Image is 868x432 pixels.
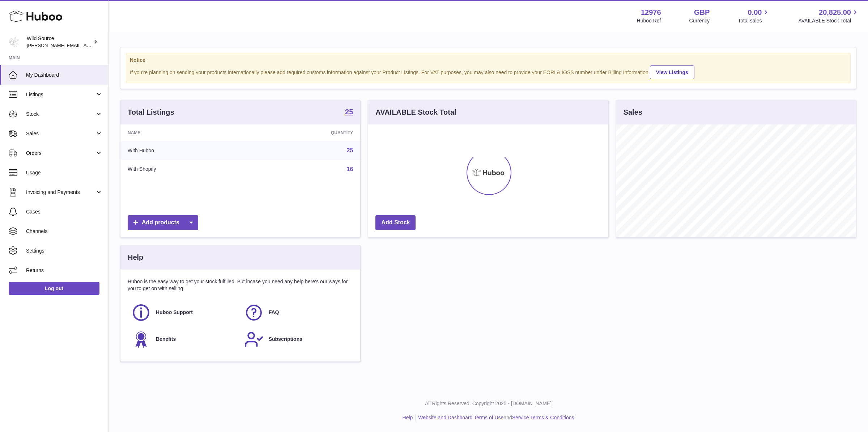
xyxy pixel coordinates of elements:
[375,107,456,117] h3: AVAILABLE Stock Total
[748,8,762,17] span: 0.00
[345,108,353,117] a: 25
[738,17,770,24] span: Total sales
[624,107,642,117] h3: Sales
[26,189,95,196] span: Invoicing and Payments
[26,228,103,235] span: Channels
[738,8,770,24] a: 0.00 Total sales
[128,278,353,292] p: Huboo is the easy way to get your stock fulfilled. But incase you need any help here's our ways f...
[244,330,350,349] a: Subscriptions
[345,108,353,115] strong: 25
[418,415,503,420] a: Website and Dashboard Terms of Use
[347,147,353,153] a: 25
[689,17,710,24] div: Currency
[512,415,574,420] a: Service Terms & Conditions
[128,107,174,117] h3: Total Listings
[131,303,237,322] a: Huboo Support
[27,35,92,49] div: Wild Source
[641,8,661,17] strong: 12976
[375,215,416,230] a: Add Stock
[26,169,103,176] span: Usage
[26,130,95,137] span: Sales
[798,17,859,24] span: AVAILABLE Stock Total
[269,309,279,316] span: FAQ
[27,42,145,48] span: [PERSON_NAME][EMAIL_ADDRESS][DOMAIN_NAME]
[650,65,694,79] a: View Listings
[128,215,198,230] a: Add products
[9,282,99,295] a: Log out
[269,336,302,343] span: Subscriptions
[26,111,95,118] span: Stock
[26,267,103,274] span: Returns
[26,72,103,79] span: My Dashboard
[244,303,350,322] a: FAQ
[26,91,95,98] span: Listings
[130,57,847,64] strong: Notice
[250,124,361,141] th: Quantity
[120,160,250,179] td: With Shopify
[26,150,95,157] span: Orders
[128,253,143,262] h3: Help
[120,141,250,160] td: With Huboo
[156,336,176,343] span: Benefits
[130,64,847,79] div: If you're planning on sending your products internationally please add required customs informati...
[694,8,710,17] strong: GBP
[114,400,862,407] p: All Rights Reserved. Copyright 2025 - [DOMAIN_NAME]
[9,37,20,47] img: kate@wildsource.co.uk
[131,330,237,349] a: Benefits
[403,415,413,420] a: Help
[26,247,103,254] span: Settings
[26,208,103,215] span: Cases
[416,414,574,421] li: and
[347,166,353,172] a: 16
[798,8,859,24] a: 20,825.00 AVAILABLE Stock Total
[156,309,193,316] span: Huboo Support
[637,17,661,24] div: Huboo Ref
[120,124,250,141] th: Name
[819,8,851,17] span: 20,825.00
